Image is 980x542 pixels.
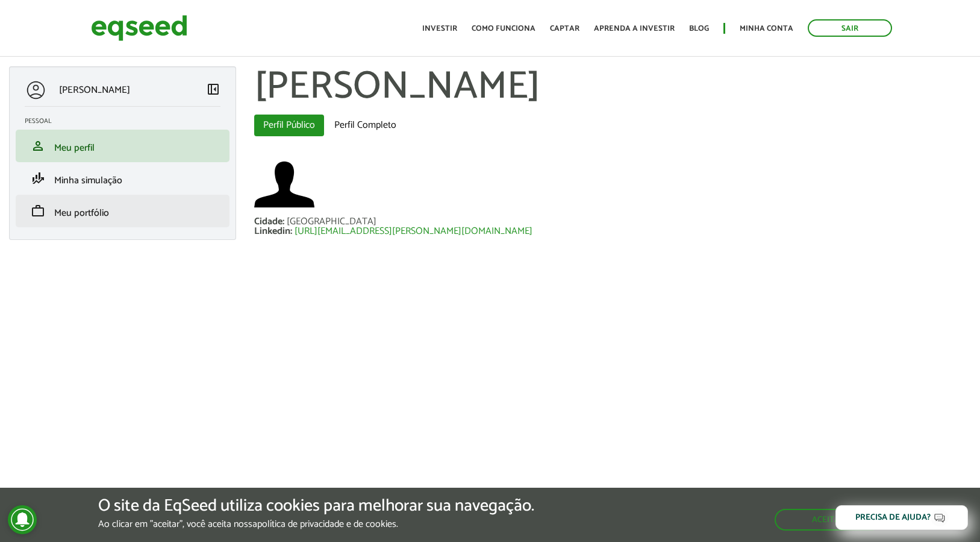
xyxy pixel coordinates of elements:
a: [URL][EMAIL_ADDRESS][PERSON_NAME][DOMAIN_NAME] [295,227,532,236]
span: Minha simulação [54,172,122,189]
div: [GEOGRAPHIC_DATA] [287,217,376,227]
a: Perfil Completo [325,115,405,136]
h2: Pessoal [25,118,229,125]
button: Aceitar [775,509,882,531]
div: Linkedin [254,227,295,236]
p: Ao clicar em "aceitar", você aceita nossa . [98,518,534,530]
a: personMeu perfil [25,139,220,153]
a: Captar [550,25,579,33]
span: Meu portfólio [54,205,109,221]
li: Meu portfólio [16,195,229,227]
h5: O site da EqSeed utiliza cookies para melhorar sua navegação. [98,497,534,515]
a: Perfil Público [254,115,324,136]
li: Meu perfil [16,130,229,162]
h1: [PERSON_NAME] [254,66,971,109]
a: workMeu portfólio [25,204,220,218]
a: Blog [689,25,709,33]
a: política de privacidade e de cookies [257,520,396,529]
li: Minha simulação [16,162,229,195]
a: Ver perfil do usuário. [254,154,314,215]
a: Minha conta [740,25,793,33]
p: [PERSON_NAME] [59,84,130,96]
img: EqSeed [91,12,187,44]
a: Sair [808,19,892,37]
span: : [290,223,292,239]
a: Como funciona [472,25,535,33]
a: Colapsar menu [206,82,220,99]
span: person [31,139,45,153]
a: Aprenda a investir [594,25,675,33]
span: work [31,204,45,218]
span: finance_mode [31,171,45,186]
span: left_panel_close [206,82,220,96]
div: Cidade [254,217,287,227]
span: Meu perfil [54,140,95,156]
span: : [282,213,284,230]
a: finance_modeMinha simulação [25,171,220,186]
a: Investir [422,25,457,33]
img: Foto de Allan Cordeiro da Silva [254,154,314,215]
